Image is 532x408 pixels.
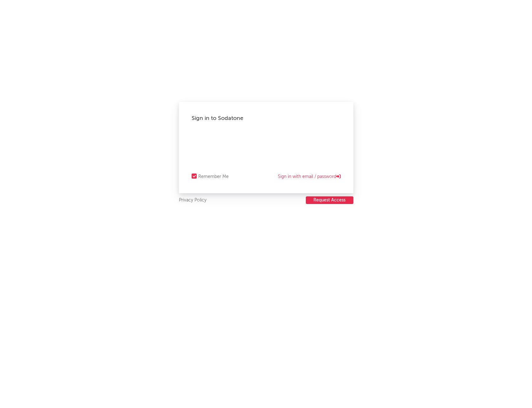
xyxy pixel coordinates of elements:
[192,115,341,122] div: Sign in to Sodatone
[198,173,229,181] div: Remember Me
[179,196,207,204] a: Privacy Policy
[306,196,353,204] button: Request Access
[278,173,341,181] a: Sign in with email / password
